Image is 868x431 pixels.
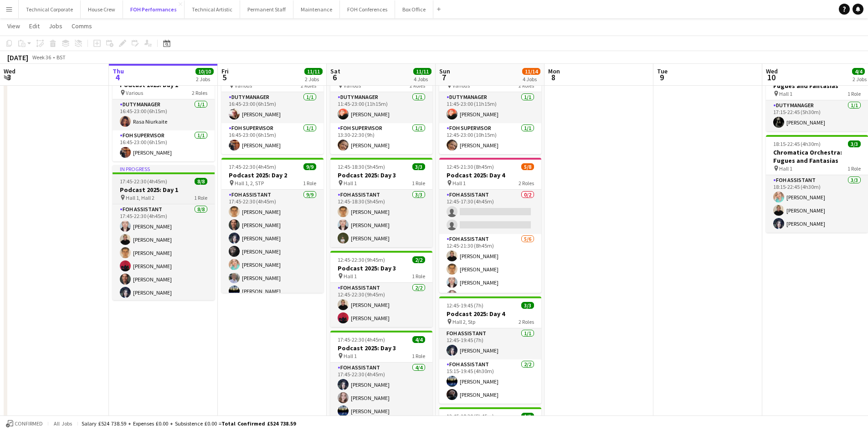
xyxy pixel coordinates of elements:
span: 2 Roles [192,89,207,96]
div: 2 Jobs [853,76,867,83]
button: Box Office [395,0,433,18]
app-job-card: 16:45-23:00 (6h15m)2/2Podcast 2025: Day 2 Various2 RolesDuty Manager1/116:45-23:00 (6h15m)[PERSON... [221,60,324,154]
span: 4 [111,72,124,83]
span: Sun [439,67,450,75]
span: Tue [657,67,668,75]
button: Confirmed [5,419,44,429]
span: 8/8 [195,178,207,185]
span: 11/11 [304,68,323,75]
span: 3/3 [521,302,534,309]
h3: Podcast 2025: Day 1 [113,186,215,194]
button: Technical Artistic [185,0,240,18]
app-card-role: Duty Manager1/116:45-23:00 (6h15m)[PERSON_NAME] [221,92,324,123]
app-card-role: FOH Assistant2/212:45-22:30 (9h45m)[PERSON_NAME][PERSON_NAME] [330,283,432,327]
span: 1 Role [412,353,425,359]
span: Hall 2, Stp [452,318,475,325]
span: 2 Roles [519,318,534,325]
span: Edit [29,22,40,30]
app-job-card: 11:45-23:00 (11h15m)2/2Podcast 2025: Day 4 Various2 RolesDuty Manager1/111:45-23:00 (11h15m)[PERS... [439,60,541,154]
span: Mon [548,67,560,75]
h3: Podcast 2025: Day 4 [439,310,541,318]
app-card-role: FOH Assistant0/212:45-17:30 (4h45m) [439,190,541,234]
h3: Podcast 2025: Day 3 [330,264,432,272]
app-job-card: 12:45-19:45 (7h)3/3Podcast 2025: Day 4 Hall 2, Stp2 RolesFOH Assistant1/112:45-19:45 (7h)[PERSON_... [439,296,541,404]
span: Wed [4,67,15,75]
app-job-card: In progress16:45-23:00 (6h15m)2/2Podcast 2025: Day 1 Various2 RolesDuty Manager1/116:45-23:00 (6h... [113,60,215,161]
span: 7 [438,72,450,83]
app-job-card: 17:15-22:45 (5h30m)1/1Chromatica Orchestra: Fugues and Fantasias Hall 11 RoleDuty Manager1/117:15... [766,60,868,131]
span: 1 Role [303,180,316,187]
app-job-card: 12:45-21:30 (8h45m)5/8Podcast 2025: Day 4 Hall 12 RolesFOH Assistant0/212:45-17:30 (4h45m) FOH As... [439,158,541,293]
a: Edit [26,20,43,32]
div: 2 Jobs [305,76,322,83]
app-card-role: FOH Supervisor1/116:45-23:00 (6h15m)[PERSON_NAME] [113,130,215,161]
app-card-role: Duty Manager1/116:45-23:00 (6h15m)Rasa Niurkaite [113,99,215,130]
span: 5 [220,72,229,83]
span: 2/2 [412,256,425,263]
span: 9 [656,72,668,83]
span: 4/4 [412,336,425,343]
span: Hall 1 [452,180,466,187]
span: 10 [765,72,778,83]
h3: Podcast 2025: Day 3 [330,344,432,352]
span: 17:45-22:30 (4h45m) [229,163,276,170]
span: 12:45-18:30 (5h45m) [338,163,385,170]
button: Maintenance [293,0,340,18]
span: Hall 1 [344,273,357,280]
span: 11/11 [413,68,431,75]
app-card-role: Duty Manager1/111:45-23:00 (11h15m)[PERSON_NAME] [330,92,432,123]
button: FOH Conferences [340,0,395,18]
app-job-card: In progress17:45-22:30 (4h45m)8/8Podcast 2025: Day 1 Hall 1, Hall 21 RoleFOH Assistant8/817:45-22... [113,165,215,300]
span: 12:45-18:30 (5h45m) [447,413,494,420]
h3: Podcast 2025: Day 4 [439,171,541,179]
div: Salary £524 738.59 + Expenses £0.00 + Subsistence £0.00 = [82,420,296,427]
span: 3 [2,72,15,83]
app-card-role: FOH Supervisor1/112:45-23:00 (10h15m)[PERSON_NAME] [439,123,541,154]
h3: Podcast 2025: Day 2 [221,171,324,179]
span: 18:15-22:45 (4h30m) [773,140,821,147]
span: Thu [113,67,124,75]
span: 1 Role [847,90,861,97]
span: Hall 1, Hall 2 [126,194,154,201]
span: Sat [330,67,340,75]
app-job-card: 12:45-18:30 (5h45m)3/3Podcast 2025: Day 3 Hall 11 RoleFOH Assistant3/312:45-18:30 (5h45m)[PERSON_... [330,158,432,247]
span: 5/8 [521,163,534,170]
app-card-role: FOH Assistant5/612:45-21:30 (8h45m)[PERSON_NAME][PERSON_NAME][PERSON_NAME][PERSON_NAME] [439,234,541,331]
span: 1/1 [521,413,534,420]
span: 1 Role [847,165,861,172]
app-card-role: FOH Assistant3/312:45-18:30 (5h45m)[PERSON_NAME][PERSON_NAME][PERSON_NAME] [330,190,432,247]
app-card-role: FOH Assistant2/215:15-19:45 (4h30m)[PERSON_NAME][PERSON_NAME] [439,359,541,404]
span: 17:45-22:30 (4h45m) [338,336,385,343]
app-card-role: FOH Assistant3/318:15-22:45 (4h30m)[PERSON_NAME][PERSON_NAME][PERSON_NAME] [766,175,868,233]
app-job-card: 12:45-22:30 (9h45m)2/2Podcast 2025: Day 3 Hall 11 RoleFOH Assistant2/212:45-22:30 (9h45m)[PERSON_... [330,251,432,327]
button: House Crew [81,0,123,18]
span: Total Confirmed £524 738.59 [221,420,296,427]
span: 3/3 [848,140,861,147]
span: Comms [72,22,92,30]
div: BST [56,54,66,61]
div: 2 Jobs [196,76,213,83]
div: 4 Jobs [414,76,431,83]
span: 1 Role [194,194,207,201]
div: 11:45-23:00 (11h15m)2/2Podcast 2025: Day 3 Various2 RolesDuty Manager1/111:45-23:00 (11h15m)[PERS... [330,60,432,154]
h3: Chromatica Orchestra: Fugues and Fantasias [766,148,868,165]
span: Hall 1 [344,180,357,187]
app-job-card: 18:15-22:45 (4h30m)3/3Chromatica Orchestra: Fugues and Fantasias Hall 11 RoleFOH Assistant3/318:1... [766,135,868,233]
app-card-role: FOH Supervisor1/116:45-23:00 (6h15m)[PERSON_NAME] [221,123,324,154]
span: 8 [547,72,560,83]
span: Hall 1 [344,353,357,359]
span: Hall 1 [779,165,792,172]
span: 17:45-22:30 (4h45m) [120,178,167,185]
app-job-card: 17:45-22:30 (4h45m)9/9Podcast 2025: Day 2 Hall 1, 2, STP1 RoleFOH Assistant9/917:45-22:30 (4h45m)... [221,158,324,293]
span: Confirmed [15,421,43,427]
span: 6 [329,72,340,83]
span: 9/9 [303,163,316,170]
